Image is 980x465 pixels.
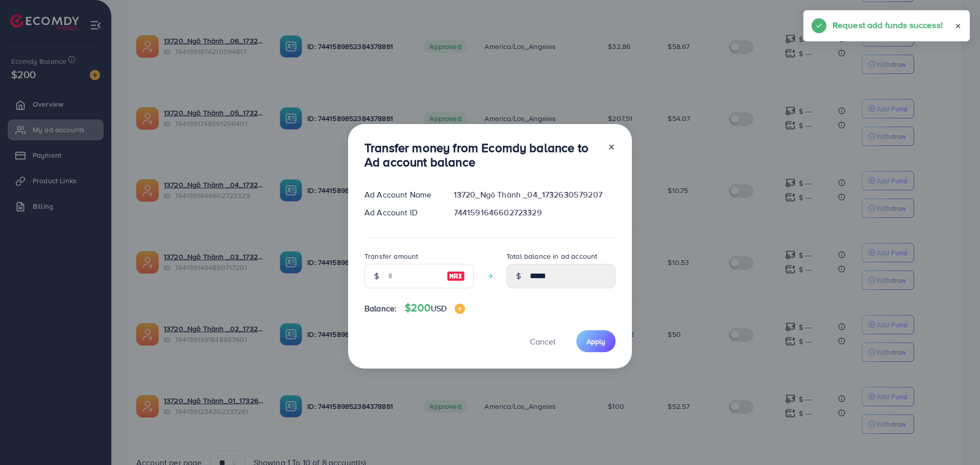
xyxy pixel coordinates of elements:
[937,419,972,457] iframe: Chat
[431,303,447,314] span: USD
[405,302,465,314] h4: $200
[506,251,597,261] label: Total balance in ad account
[364,303,397,314] span: Balance:
[356,189,446,201] div: Ad Account Name
[586,336,605,347] span: Apply
[364,251,418,261] label: Transfer amount
[517,330,568,352] button: Cancel
[446,207,624,218] div: 7441591646602723329
[576,330,616,352] button: Apply
[356,207,446,218] div: Ad Account ID
[447,270,465,282] img: image
[530,336,555,347] span: Cancel
[446,189,624,201] div: 13720_Ngô Thành _04_1732630579207
[455,304,465,314] img: image
[364,140,599,170] h3: Transfer money from Ecomdy balance to Ad account balance
[832,18,943,32] h5: Request add funds success!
